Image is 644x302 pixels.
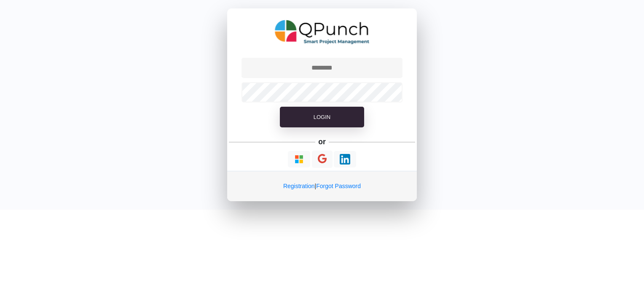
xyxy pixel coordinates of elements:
button: Continue With Google [312,151,333,168]
button: Continue With LinkedIn [334,151,356,167]
img: QPunch [275,17,370,47]
a: Registration [283,183,315,189]
button: Login [280,107,364,128]
a: Forgot Password [316,183,361,189]
h5: or [317,136,327,148]
img: Loading... [294,154,304,164]
div: | [227,171,417,201]
img: Loading... [340,154,350,164]
button: Continue With Microsoft Azure [288,151,310,167]
span: Login [314,114,330,120]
